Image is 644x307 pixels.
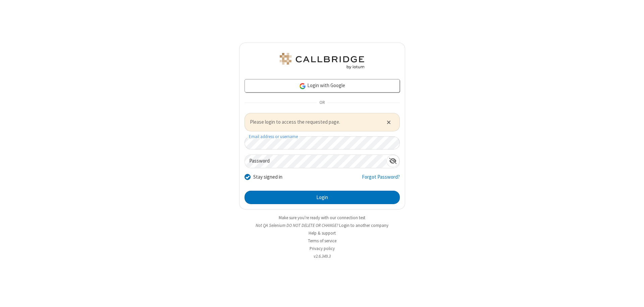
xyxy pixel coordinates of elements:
[383,117,394,127] button: Close alert
[299,82,306,90] img: google-icon.png
[250,118,378,126] span: Please login to access the requested page.
[308,238,336,244] a: Terms of service
[309,230,336,236] a: Help & support
[386,155,399,167] div: Show password
[362,173,400,186] a: Forgot Password?
[278,53,366,69] img: QA Selenium DO NOT DELETE OR CHANGE
[245,155,386,168] input: Password
[339,222,388,229] button: Login to another company
[245,136,400,149] input: Email address or username
[245,191,400,204] button: Login
[279,215,365,221] a: Make sure you're ready with our connection test
[239,253,405,259] li: v2.6.349.3
[239,222,405,229] li: Not QA Selenium DO NOT DELETE OR CHANGE?
[317,98,327,108] span: OR
[245,79,400,93] a: Login with Google
[310,246,335,251] a: Privacy policy
[253,173,282,181] label: Stay signed in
